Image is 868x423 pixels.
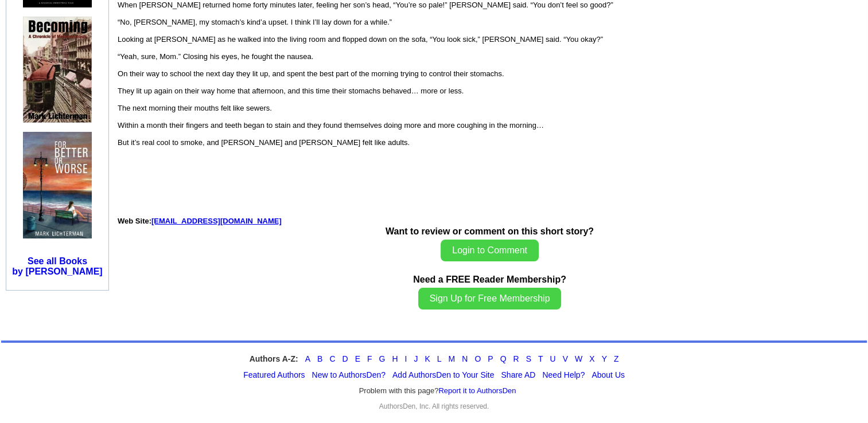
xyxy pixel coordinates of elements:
[392,370,494,379] a: Add AuthorsDen to Your Site
[250,354,298,363] strong: Authors A-Z:
[413,275,566,284] b: Need a FREE Reader Membership?
[118,217,282,225] font: Web Site:
[1,402,867,410] div: AuthorsDen, Inc. All rights reserved.
[355,354,360,363] a: E
[441,245,539,255] a: Login to Comment
[418,293,562,303] a: Sign Up for Free Membership
[563,354,568,363] a: V
[404,354,407,363] a: I
[414,354,418,363] a: J
[474,354,481,363] a: O
[513,354,519,363] a: R
[12,256,102,276] a: See all Booksby [PERSON_NAME]
[589,354,594,363] a: X
[23,132,92,238] img: 38363.jpg
[23,7,24,13] img: shim.gif
[151,217,282,225] a: [EMAIL_ADDRESS][DOMAIN_NAME]
[305,354,310,363] a: A
[550,354,555,363] a: U
[23,17,92,123] img: 38701.jpg
[449,354,456,363] a: M
[538,354,543,363] a: T
[500,354,507,363] a: Q
[462,354,468,363] a: N
[329,354,335,363] a: C
[12,256,102,276] b: See all Books by [PERSON_NAME]
[441,240,539,261] button: Login to Comment
[438,386,516,395] a: Report it to AuthorsDen
[386,226,594,236] b: Want to review or comment on this short story?
[418,288,562,310] button: Sign Up for Free Membership
[359,386,516,395] font: Problem with this page?
[23,238,24,244] img: shim.gif
[575,354,582,363] a: W
[614,354,619,363] a: Z
[342,354,348,363] a: D
[312,370,386,379] a: New to AuthorsDen?
[367,354,372,363] a: F
[23,123,24,128] img: shim.gif
[602,354,607,363] a: Y
[501,370,535,379] a: Share AD
[526,354,531,363] a: S
[317,354,322,363] a: B
[488,354,493,363] a: P
[243,370,305,379] a: Featured Authors
[591,370,625,379] a: About Us
[392,354,398,363] a: H
[437,354,442,363] a: L
[379,354,385,363] a: G
[425,354,430,363] a: K
[542,370,585,379] a: Need Help?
